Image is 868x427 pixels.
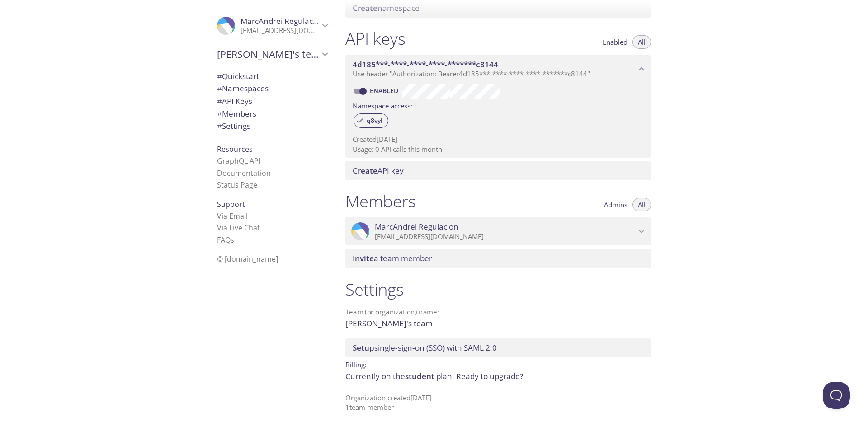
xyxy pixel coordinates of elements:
[354,113,388,128] div: q8vyl
[456,371,523,381] span: Ready to ?
[353,145,644,154] p: Usage: 0 API calls this month
[210,42,335,66] div: MarcAndrei's team
[217,83,222,94] span: #
[217,121,250,131] span: Settings
[345,191,416,211] h1: Members
[217,83,269,94] span: Namespaces
[345,338,651,357] div: Setup SSO
[210,82,335,95] div: Namespaces
[217,71,222,81] span: #
[345,161,651,180] div: Create API Key
[217,254,278,264] span: © [DOMAIN_NAME]
[345,309,439,315] label: Team (or organization) name:
[217,144,253,154] span: Resources
[217,211,248,221] a: Via Email
[823,382,850,409] iframe: Help Scout Beacon - Open
[353,165,377,176] span: Create
[210,108,335,120] div: Members
[345,217,651,245] div: MarcAndrei Regulacion
[217,180,257,190] a: Status Page
[231,235,234,245] span: s
[210,11,335,41] div: MarcAndrei Regulacion
[345,357,651,371] p: Billing:
[353,343,497,353] span: single-sign-on (SSO) with SAML 2.0
[353,135,644,144] p: Created [DATE]
[353,165,404,176] span: API key
[217,71,259,81] span: Quickstart
[345,371,651,382] p: Currently on the plan.
[217,121,222,131] span: #
[375,232,636,241] p: [EMAIL_ADDRESS][DOMAIN_NAME]
[217,168,271,178] a: Documentation
[210,120,335,132] div: Team Settings
[217,235,234,245] a: FAQ
[217,108,222,119] span: #
[217,199,245,209] span: Support
[361,117,388,125] span: q8vyl
[375,222,458,232] span: MarcAndrei Regulacion
[368,86,402,95] a: Enabled
[241,26,319,35] p: [EMAIL_ADDRESS][DOMAIN_NAME]
[632,35,651,49] button: All
[345,279,651,300] h1: Settings
[632,198,651,211] button: All
[599,198,633,211] button: Admins
[217,96,222,106] span: #
[597,35,633,49] button: Enabled
[217,108,256,119] span: Members
[353,253,374,263] span: Invite
[353,343,374,353] span: Setup
[217,156,260,166] a: GraphQL API
[490,371,520,381] a: upgrade
[345,249,651,268] div: Invite a team member
[345,28,406,49] h1: API keys
[210,95,335,108] div: API Keys
[217,48,319,61] span: [PERSON_NAME]'s team
[353,253,432,263] span: a team member
[405,371,434,381] span: student
[353,99,412,112] label: Namespace access:
[210,70,335,83] div: Quickstart
[345,393,651,413] p: Organization created [DATE] 1 team member
[217,223,260,233] a: Via Live Chat
[217,96,252,106] span: API Keys
[241,16,324,26] span: MarcAndrei Regulacion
